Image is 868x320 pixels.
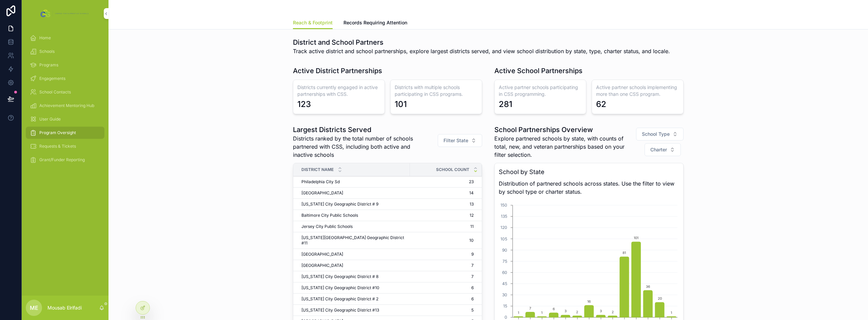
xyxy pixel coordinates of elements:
[541,311,542,315] text: 1
[301,307,406,313] a: [US_STATE] City Geographic District #13
[301,179,340,185] span: Philadelphia City Sd
[301,213,406,218] a: Baltimore City Public Schools
[39,144,76,149] span: Requests & Tickets
[671,311,672,315] text: 1
[576,310,578,314] text: 2
[39,89,71,95] span: School Contacts
[297,99,311,110] div: 123
[39,157,85,163] span: Grant/Funder Reporting
[410,285,474,291] span: 6
[503,303,507,308] tspan: 15
[343,17,407,30] a: Records Requiring Attention
[301,201,378,207] span: [US_STATE] City Geographic District # 9
[301,224,353,229] span: Jersey City Public Schools
[39,130,76,135] span: Program Oversight
[301,274,406,279] a: [US_STATE] City Geographic District # 8
[410,307,474,313] a: 5
[26,140,104,152] a: Requests & Tickets
[26,32,104,44] a: Home
[301,274,378,279] span: [US_STATE] City Geographic District # 8
[301,296,378,302] span: [US_STATE] City Geographic District # 2
[301,263,406,268] a: [GEOGRAPHIC_DATA]
[39,76,65,81] span: Engagements
[301,285,379,291] span: [US_STATE] City Geographic District #10
[642,131,670,137] span: School Type
[500,225,507,230] tspan: 120
[410,296,474,302] a: 6
[529,306,531,310] text: 7
[505,315,507,320] tspan: 0
[30,304,38,312] span: ME
[22,27,108,175] div: scrollable content
[39,35,51,41] span: Home
[410,263,474,268] a: 7
[658,296,662,300] text: 20
[499,84,582,98] h3: Active partner schools participating in CSS programming.
[499,167,679,177] h3: School by State
[410,201,474,207] a: 13
[301,201,406,207] a: [US_STATE] City Geographic District # 9
[301,179,406,185] a: Philadelphia City Sd
[634,236,638,240] text: 101
[494,134,633,159] span: Explore partnered schools by state, with counts of total, new, and veteran partnerships based on ...
[600,309,602,313] text: 3
[410,274,474,279] a: 7
[410,213,474,218] span: 12
[26,154,104,166] a: Grant/Funder Reporting
[293,125,431,134] h1: Largest Districts Served
[301,296,406,302] a: [US_STATE] City Geographic District # 2
[410,252,474,257] a: 9
[410,238,474,243] span: 10
[26,100,104,112] a: Achievement Mentoring Hub
[502,281,507,286] tspan: 45
[565,309,567,313] text: 3
[395,99,407,110] div: 101
[410,224,474,229] span: 11
[293,17,333,29] a: Reach & Footprint
[650,146,667,153] span: Charter
[301,235,406,246] a: [US_STATE][GEOGRAPHIC_DATA] Geographic District #11
[301,252,406,257] a: [GEOGRAPHIC_DATA]
[410,179,474,185] a: 23
[26,45,104,58] a: Schools
[26,113,104,125] a: User Guide
[410,190,474,196] a: 14
[623,251,626,255] text: 81
[502,248,507,253] tspan: 90
[518,311,519,315] text: 1
[293,47,670,55] span: Track active district and school partnerships, explore largest districts served, and view school ...
[301,224,406,229] a: Jersey City Public Schools
[436,167,469,172] span: School Count
[502,292,507,297] tspan: 30
[587,299,591,303] text: 16
[26,86,104,98] a: School Contacts
[297,84,380,98] h3: Districts currently engaged in active partnerships with CSS.
[301,190,343,196] span: [GEOGRAPHIC_DATA]
[301,213,358,218] span: Baltimore City Public Schools
[596,99,606,110] div: 62
[301,263,343,268] span: [GEOGRAPHIC_DATA]
[645,143,681,156] button: Select Button
[301,252,343,257] span: [GEOGRAPHIC_DATA]
[39,49,55,54] span: Schools
[293,66,382,76] h1: Active District Partnerships
[501,214,507,219] tspan: 135
[26,59,104,71] a: Programs
[494,125,633,134] h1: School Partnerships Overview
[636,128,684,141] button: Select Button
[301,285,406,291] a: [US_STATE] City Geographic District #10
[612,310,614,314] text: 2
[499,179,679,196] span: Distribution of partnered schools across states. Use the filter to view by school type or charter...
[500,236,507,241] tspan: 105
[395,84,478,98] h3: Districts with multiple schools participating in CSS programs.
[301,167,334,172] span: District Name
[502,270,507,275] tspan: 60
